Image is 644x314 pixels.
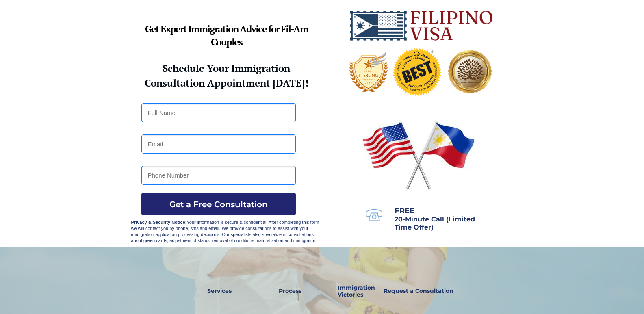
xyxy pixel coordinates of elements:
[279,287,301,295] strong: Process
[207,287,232,295] strong: Services
[275,282,306,301] a: Process
[141,193,296,215] button: Get a Free Consultation
[145,76,308,89] strong: Consultation Appointment [DATE]!
[141,199,296,209] span: Get a Free Consultation
[395,216,475,231] a: 20-Minute Call (Limited Time Offer)
[338,284,375,298] strong: Immigration Victories
[395,206,414,215] span: FREE
[145,22,308,48] strong: Get Expert Immigration Advice for Fil-Am Couples
[163,62,290,75] strong: Schedule Your Immigration
[131,220,187,225] strong: Privacy & Security Notice:
[141,134,296,154] input: Email
[384,287,453,295] strong: Request a Consultation
[334,282,362,301] a: Immigration Victories
[202,282,237,301] a: Services
[131,220,319,243] span: Your information is secure & confidential. After completing this form we will contact you by phon...
[380,282,457,301] a: Request a Consultation
[141,103,296,122] input: Full Name
[395,215,475,231] span: 20-Minute Call (Limited Time Offer)
[141,166,296,185] input: Phone Number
